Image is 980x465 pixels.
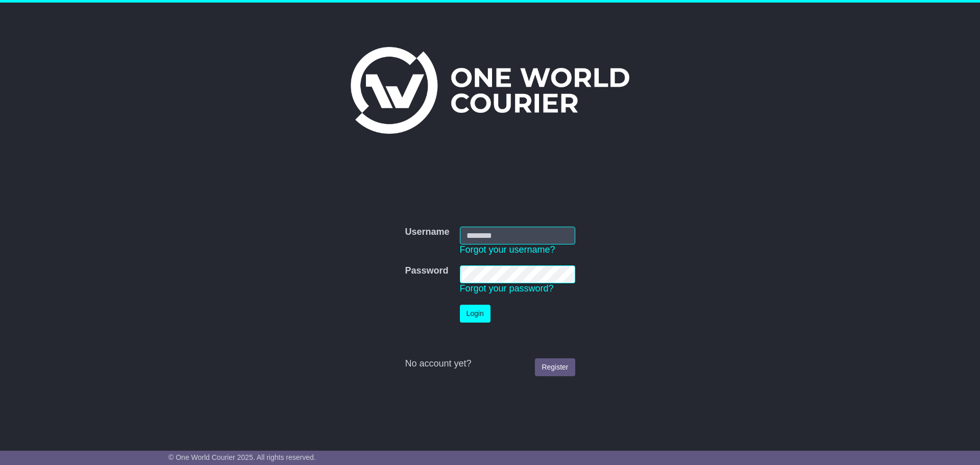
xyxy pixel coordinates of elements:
a: Register [535,358,575,376]
span: © One World Courier 2025. All rights reserved. [168,453,316,461]
a: Forgot your password? [460,283,554,293]
label: Username [405,227,449,238]
button: Login [460,305,491,323]
div: No account yet? [405,358,575,370]
label: Password [405,265,448,277]
img: One World [351,47,629,134]
a: Forgot your username? [460,244,555,255]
